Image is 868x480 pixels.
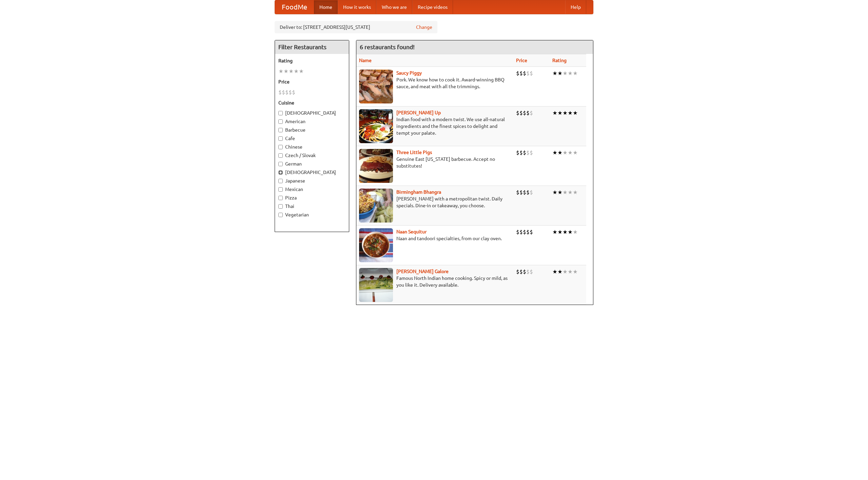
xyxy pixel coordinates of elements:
[563,109,568,117] li: ★
[568,189,573,196] li: ★
[516,149,519,156] li: $
[278,119,283,124] input: American
[314,0,338,14] a: Home
[568,109,573,117] li: ★
[294,68,299,75] li: ★
[292,89,295,96] li: $
[412,0,453,14] a: Recipe videos
[530,189,533,196] li: $
[519,70,523,77] li: $
[552,268,557,275] li: ★
[516,70,519,77] li: $
[523,268,526,275] li: $
[530,70,533,77] li: $
[278,128,283,132] input: Barbecue
[396,70,422,76] a: Saucy Piggy
[523,149,526,156] li: $
[338,0,376,14] a: How it works
[278,136,283,141] input: Cafe
[573,70,578,77] li: ★
[519,149,523,156] li: $
[278,187,283,192] input: Mexican
[563,70,568,77] li: ★
[278,99,346,106] h5: Cuisine
[516,268,519,275] li: $
[557,189,563,196] li: ★
[530,228,533,236] li: $
[519,228,523,236] li: $
[552,58,567,63] a: Rating
[359,109,393,143] img: curryup.jpg
[573,268,578,275] li: ★
[278,57,346,64] h5: Rating
[573,109,578,117] li: ★
[278,169,346,176] label: [DEMOGRAPHIC_DATA]
[523,109,526,117] li: $
[530,268,533,275] li: $
[568,149,573,156] li: ★
[563,189,568,196] li: ★
[563,228,568,236] li: ★
[278,160,346,167] label: German
[278,213,283,217] input: Vegetarian
[359,275,511,288] p: Famous North Indian home cooking. Spicy or mild, as you like it. Delivery available.
[278,170,283,175] input: [DEMOGRAPHIC_DATA]
[359,156,511,169] p: Genuine East [US_STATE] barbecue. Accept no substitutes!
[278,145,283,149] input: Chinese
[359,228,393,262] img: naansequitur.jpg
[376,0,412,14] a: Who we are
[278,153,283,158] input: Czech / Slovak
[416,24,432,31] a: Change
[359,70,393,103] img: saucy.jpg
[278,111,283,115] input: [DEMOGRAPHIC_DATA]
[526,70,530,77] li: $
[523,189,526,196] li: $
[359,268,393,302] img: currygalore.jpg
[565,0,586,14] a: Help
[516,228,519,236] li: $
[573,149,578,156] li: ★
[278,179,283,183] input: Japanese
[278,203,346,210] label: Thai
[530,149,533,156] li: $
[396,229,427,234] b: Naan Sequitur
[285,89,289,96] li: $
[278,162,283,166] input: German
[568,70,573,77] li: ★
[526,109,530,117] li: $
[516,58,527,63] a: Price
[278,177,346,184] label: Japanese
[278,78,346,85] h5: Price
[516,109,519,117] li: $
[359,189,393,223] img: bhangra.jpg
[557,70,563,77] li: ★
[360,44,415,50] ng-pluralize: 6 restaurants found!
[278,211,346,218] label: Vegetarian
[278,186,346,193] label: Mexican
[359,58,372,63] a: Name
[282,89,285,96] li: $
[278,143,346,150] label: Chinese
[519,268,523,275] li: $
[278,196,283,200] input: Pizza
[557,109,563,117] li: ★
[275,21,437,33] div: Deliver to: [STREET_ADDRESS][US_STATE]
[557,228,563,236] li: ★
[568,268,573,275] li: ★
[278,135,346,142] label: Cafe
[275,40,349,54] h4: Filter Restaurants
[516,189,519,196] li: $
[299,68,304,75] li: ★
[278,118,346,125] label: American
[519,189,523,196] li: $
[568,228,573,236] li: ★
[278,110,346,116] label: [DEMOGRAPHIC_DATA]
[523,70,526,77] li: $
[359,149,393,183] img: littlepigs.jpg
[396,110,441,115] b: [PERSON_NAME] Up
[526,189,530,196] li: $
[530,109,533,117] li: $
[396,150,432,155] a: Three Little Pigs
